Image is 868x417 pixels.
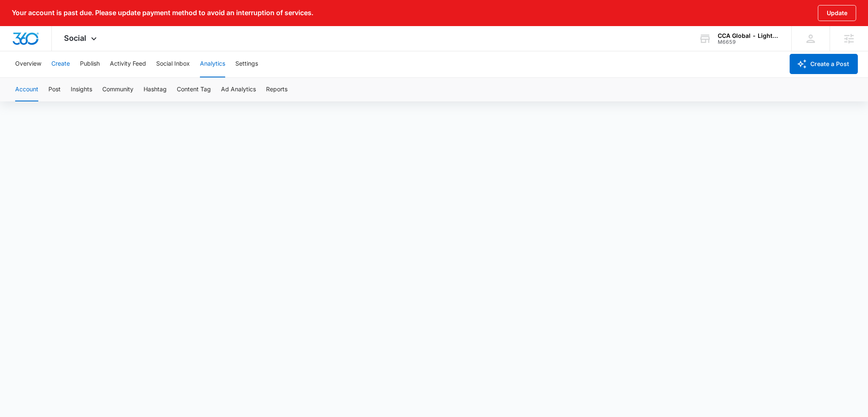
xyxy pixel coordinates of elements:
[71,78,92,101] button: Insights
[15,50,41,77] button: Overview
[64,34,87,42] span: Social
[818,5,856,21] button: Update
[48,78,61,101] button: Post
[235,50,258,77] button: Settings
[790,54,858,74] button: Create a Post
[51,50,70,77] button: Create
[110,50,146,77] button: Activity Feed
[221,78,256,101] button: Ad Analytics
[266,78,288,101] button: Reports
[156,50,190,77] button: Social Inbox
[52,26,112,51] div: Social
[718,39,779,45] div: account id
[15,78,38,101] button: Account
[12,9,313,17] p: Your account is past due. Please update payment method to avoid an interruption of services.
[102,78,133,101] button: Community
[80,50,100,77] button: Publish
[144,78,167,101] button: Hashtag
[177,78,211,101] button: Content Tag
[200,50,225,77] button: Analytics
[718,32,779,39] div: account name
